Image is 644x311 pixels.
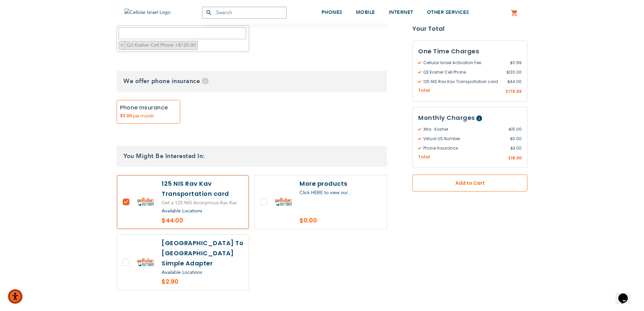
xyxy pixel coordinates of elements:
span: $ [510,136,512,142]
span: 15.00 [509,126,522,132]
span: Q3 Kosher Cell Phone [418,69,506,75]
textarea: Search [119,27,246,39]
span: 18.00 [511,155,522,161]
div: Accessibility Menu [8,289,23,304]
span: OTHER SERVICES [427,9,469,16]
span: $ [505,89,508,95]
span: 44.00 [507,79,522,85]
iframe: chat widget [616,284,637,304]
span: Help [476,115,482,121]
span: Q3 Kosher Cell Phone +$120.00 [126,42,197,48]
span: Help [202,78,209,84]
span: $ [508,155,511,161]
img: Cellular Israel Logo [124,8,189,17]
span: $ [506,69,509,75]
span: 0.00 [510,136,522,142]
span: Xtra : Kosher [418,126,509,132]
span: $ [507,79,510,85]
span: 175.99 [508,88,522,94]
h3: We offer phone insurance [117,71,387,92]
a: Available Locations [162,269,202,276]
span: $ [510,145,513,151]
li: Q3 Kosher Cell Phone +$120.00 [119,41,198,50]
span: Phone Insurance [418,145,510,151]
span: $ [509,126,511,132]
span: INTERNET [389,9,413,16]
span: × [120,42,123,48]
h3: One Time Charges [418,46,522,56]
span: 120.00 [506,69,522,75]
a: Click HERE to view our... [300,189,352,196]
button: Remove item [119,41,125,50]
span: Cellular Israel Activation Fee [418,60,510,66]
input: Search [202,7,287,19]
span: Add to Cart [435,180,505,187]
span: Total [418,154,430,160]
button: Add to Cart [412,175,527,191]
span: You Might Be Interested In: [123,152,205,160]
span: PHONES [321,9,342,16]
a: Available Locations [162,208,202,214]
span: 125 NIS Rav Kav Transportation card [418,79,507,85]
span: 11.99 [510,60,522,66]
span: 3.00 [510,145,522,151]
span: Virtual US Number [418,136,510,142]
span: $ [510,60,512,66]
span: Monthly Charges [418,113,475,122]
span: MOBILE [356,9,375,16]
strong: Your Total [412,24,527,34]
span: Total [418,87,430,94]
